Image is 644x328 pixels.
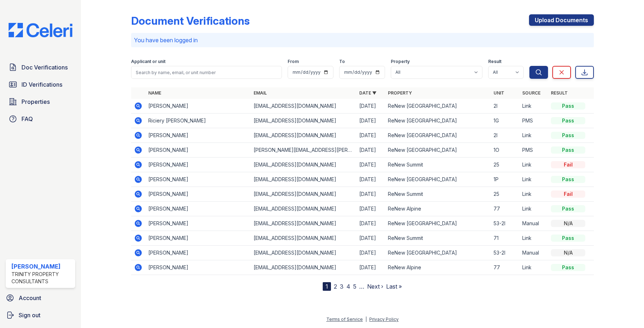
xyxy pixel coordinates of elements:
td: ReNew Summit [385,158,491,172]
td: [PERSON_NAME] [145,172,251,187]
td: Manual [519,246,548,260]
div: Pass [551,132,585,139]
a: ID Verifications [6,77,75,92]
div: Pass [551,102,585,110]
div: Pass [551,117,585,124]
a: Date ▼ [359,90,376,96]
td: [PERSON_NAME] [145,99,251,114]
div: N/A [551,220,585,227]
td: [PERSON_NAME] [145,202,251,216]
p: You have been logged in [134,36,591,44]
div: 1 [323,282,331,291]
td: [EMAIL_ADDRESS][DOMAIN_NAME] [251,187,356,202]
div: Fail [551,161,585,168]
td: 1G [491,114,519,128]
td: [PERSON_NAME] [145,128,251,143]
td: Link [519,99,548,114]
td: [DATE] [356,216,385,231]
td: PMS [519,114,548,128]
a: Upload Documents [529,14,594,26]
a: Email [254,90,267,96]
div: Document Verifications [131,14,250,27]
div: Fail [551,190,585,198]
td: PMS [519,143,548,158]
td: Link [519,172,548,187]
a: Next › [367,283,383,290]
td: 25 [491,158,519,172]
a: Terms of Service [326,317,363,322]
td: [EMAIL_ADDRESS][DOMAIN_NAME] [251,172,356,187]
td: 1O [491,143,519,158]
td: [EMAIL_ADDRESS][DOMAIN_NAME] [251,216,356,231]
td: ReNew [GEOGRAPHIC_DATA] [385,143,491,158]
td: [DATE] [356,158,385,172]
td: [DATE] [356,202,385,216]
div: Trinity Property Consultants [11,271,72,285]
span: … [359,282,364,291]
div: [PERSON_NAME] [11,262,72,271]
label: To [339,59,345,64]
a: Result [551,90,568,96]
td: [DATE] [356,260,385,275]
div: N/A [551,249,585,256]
td: 2I [491,99,519,114]
td: 53-2I [491,216,519,231]
img: CE_Logo_Blue-a8612792a0a2168367f1c8372b55b34899dd931a85d93a1a3d3e32e68fde9ad4.png [3,23,78,37]
div: Pass [551,146,585,154]
td: 77 [491,260,519,275]
a: Privacy Policy [369,317,399,322]
td: [PERSON_NAME] [145,143,251,158]
a: Properties [6,95,75,109]
a: Doc Verifications [6,60,75,74]
td: [EMAIL_ADDRESS][DOMAIN_NAME] [251,231,356,246]
td: [EMAIL_ADDRESS][DOMAIN_NAME] [251,158,356,172]
div: Pass [551,264,585,271]
td: [EMAIL_ADDRESS][DOMAIN_NAME] [251,128,356,143]
a: Name [148,90,161,96]
input: Search by name, email, or unit number [131,66,282,79]
span: Account [19,294,41,302]
td: [EMAIL_ADDRESS][DOMAIN_NAME] [251,260,356,275]
td: [DATE] [356,128,385,143]
td: 53-2I [491,246,519,260]
span: ID Verifications [21,80,62,89]
td: [PERSON_NAME] [145,246,251,260]
td: [DATE] [356,246,385,260]
label: Result [488,59,501,64]
td: Link [519,231,548,246]
td: [PERSON_NAME] [145,231,251,246]
a: Account [3,291,78,305]
a: FAQ [6,112,75,126]
td: ReNew [GEOGRAPHIC_DATA] [385,172,491,187]
td: Link [519,202,548,216]
td: 77 [491,202,519,216]
span: Sign out [19,311,40,319]
td: ReNew Alpine [385,260,491,275]
label: From [288,59,299,64]
td: 2I [491,128,519,143]
a: 4 [346,283,350,290]
td: 1P [491,172,519,187]
label: Property [391,59,410,64]
td: ReNew [GEOGRAPHIC_DATA] [385,114,491,128]
a: 3 [340,283,343,290]
a: 5 [353,283,356,290]
td: [EMAIL_ADDRESS][DOMAIN_NAME] [251,246,356,260]
td: Link [519,260,548,275]
td: ReNew [GEOGRAPHIC_DATA] [385,128,491,143]
td: [PERSON_NAME] [145,260,251,275]
a: Last » [386,283,402,290]
td: 25 [491,187,519,202]
td: ReNew Summit [385,231,491,246]
td: Riciery [PERSON_NAME] [145,114,251,128]
td: ReNew [GEOGRAPHIC_DATA] [385,99,491,114]
a: Property [388,90,412,96]
div: Pass [551,235,585,242]
td: Link [519,158,548,172]
td: 71 [491,231,519,246]
td: [DATE] [356,231,385,246]
td: [DATE] [356,99,385,114]
td: [DATE] [356,187,385,202]
div: Pass [551,176,585,183]
td: [DATE] [356,114,385,128]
